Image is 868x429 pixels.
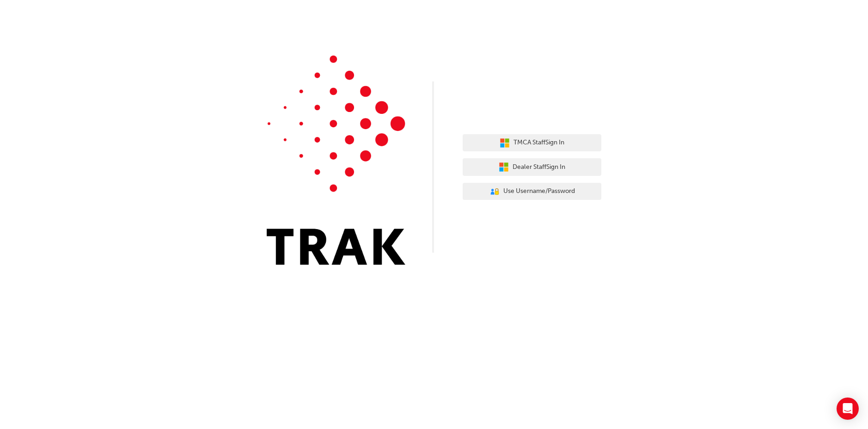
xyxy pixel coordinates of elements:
[513,162,565,173] span: Dealer Staff Sign In
[503,186,575,197] span: Use Username/Password
[267,56,405,265] img: Trak
[463,158,601,176] button: Dealer StaffSign In
[463,183,601,200] button: Use Username/Password
[513,137,564,148] span: TMCA Staff Sign In
[837,398,859,420] div: Open Intercom Messenger
[463,134,601,152] button: TMCA StaffSign In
